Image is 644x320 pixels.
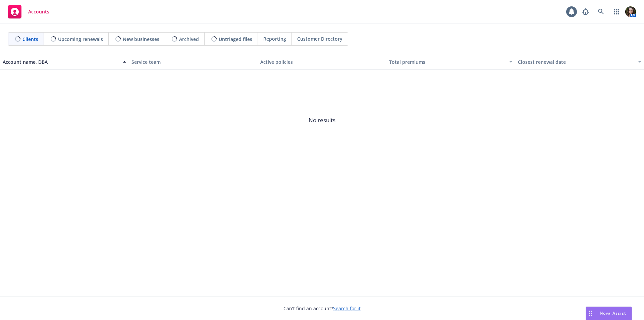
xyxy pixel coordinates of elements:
div: Total premiums [389,58,505,65]
span: Nova Assist [600,310,626,316]
span: Untriaged files [219,36,252,43]
a: Switch app [610,5,623,18]
button: Service team [129,54,258,70]
span: Clients [22,36,38,43]
div: Closest renewal date [518,58,634,65]
button: Closest renewal date [515,54,644,70]
span: Customer Directory [297,35,342,42]
div: Account name, DBA [3,58,119,65]
span: Upcoming renewals [58,36,103,43]
button: Active policies [258,54,386,70]
span: Reporting [263,35,286,42]
button: Nova Assist [586,307,632,320]
div: Drag to move [586,307,594,320]
a: Report a Bug [579,5,592,18]
div: Active policies [260,58,384,65]
a: Search [594,5,608,18]
span: Can't find an account? [283,305,361,312]
div: Service team [131,58,255,65]
img: photo [625,6,636,17]
a: Search for it [333,305,361,312]
span: Accounts [28,9,49,14]
button: Total premiums [386,54,515,70]
a: Accounts [5,2,52,21]
span: Archived [179,36,199,43]
span: New businesses [123,36,159,43]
